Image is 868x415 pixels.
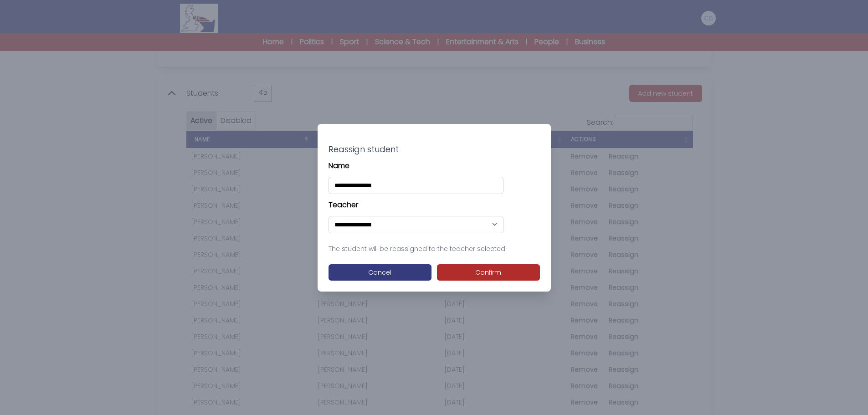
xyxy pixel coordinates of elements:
p: The student will be reassigned to the teacher selected. [329,244,540,253]
p: Name [329,160,540,171]
button: Confirm [437,264,540,281]
button: Cancel [329,264,431,281]
h3: Reassign student [329,144,540,155]
p: Teacher [329,200,540,210]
